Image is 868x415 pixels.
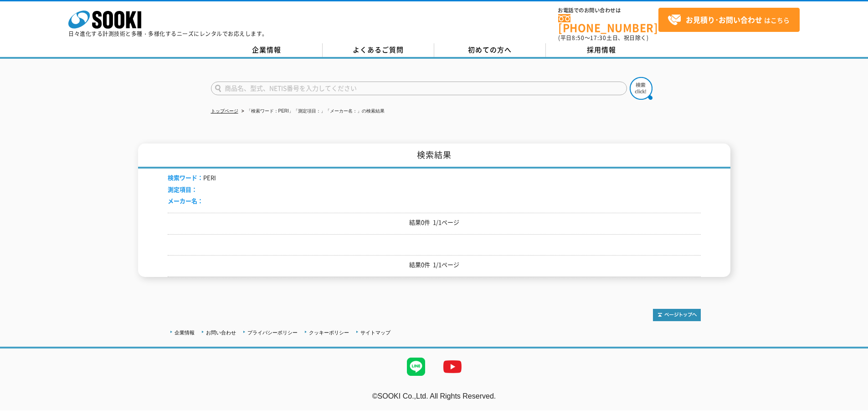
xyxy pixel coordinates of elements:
[546,43,657,57] a: 採用情報
[309,330,349,335] a: クッキーポリシー
[211,108,238,113] a: トップページ
[138,143,730,169] h1: 検索結果
[247,330,298,335] a: プライバシーポリシー
[168,173,203,182] span: 検索ワード：
[668,13,790,27] span: はこちら
[168,218,701,227] p: 結果0件 1/1ページ
[686,14,762,25] strong: お見積り･お問い合わせ
[572,34,585,42] span: 8:50
[590,34,606,42] span: 17:30
[68,31,268,36] p: 日々進化する計測技術と多種・多様化するニーズにレンタルでお応えします。
[240,107,385,116] li: 「検索ワード：PERI」「測定項目：」「メーカー名：」の検索結果
[168,173,216,183] li: PERI
[658,8,800,32] a: お見積り･お問い合わせはこちら
[168,260,701,270] p: 結果0件 1/1ページ
[653,309,701,321] img: トップページへ
[323,43,434,57] a: よくあるご質問
[558,14,658,33] a: [PHONE_NUMBER]
[434,348,471,385] img: YouTube
[211,43,323,57] a: 企業情報
[434,43,546,57] a: 初めての方へ
[168,185,197,194] span: 測定項目：
[833,401,868,409] a: テストMail
[360,330,390,335] a: サイトマップ
[398,348,434,385] img: LINE
[175,330,195,335] a: 企業情報
[630,77,652,100] img: btn_search.png
[168,196,203,205] span: メーカー名：
[558,8,658,13] span: お電話でのお問い合わせは
[206,330,236,335] a: お問い合わせ
[211,82,627,95] input: 商品名、型式、NETIS番号を入力してください
[558,34,648,42] span: (平日 ～ 土日、祝日除く)
[468,45,512,55] span: 初めての方へ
